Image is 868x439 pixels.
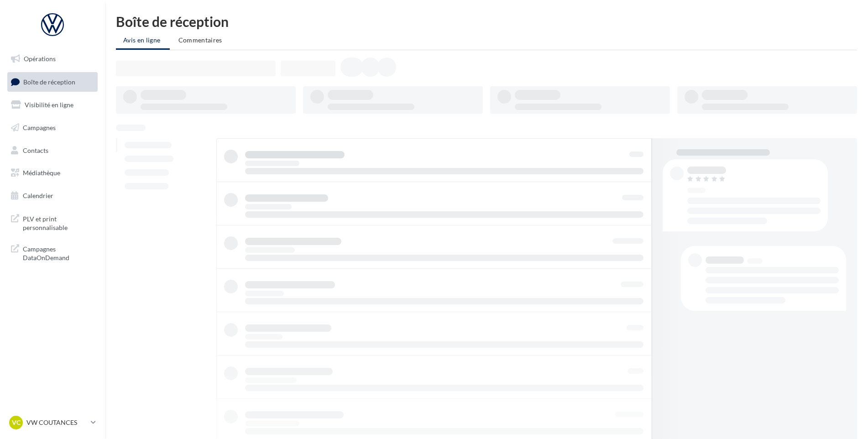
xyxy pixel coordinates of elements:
p: VW COUTANCES [26,418,87,427]
a: Opérations [5,49,99,68]
span: Campagnes [23,124,56,131]
a: Visibilité en ligne [5,95,99,115]
a: PLV et print personnalisable [5,209,99,236]
a: Campagnes DataOnDemand [5,239,99,266]
span: Médiathèque [23,169,60,177]
a: Contacts [5,141,99,160]
span: Commentaires [178,36,222,44]
span: Boîte de réception [23,78,75,85]
span: Calendrier [23,192,53,199]
a: Calendrier [5,186,99,205]
span: Contacts [23,146,48,154]
a: Boîte de réception [5,72,99,92]
div: Boîte de réception [116,15,857,28]
a: Médiathèque [5,163,99,183]
span: Visibilité en ligne [25,101,73,109]
span: PLV et print personnalisable [23,213,94,232]
span: VC [12,418,21,427]
a: VC VW COUTANCES [7,414,98,431]
span: Campagnes DataOnDemand [23,243,94,262]
span: Opérations [24,55,56,63]
a: Campagnes [5,118,99,137]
